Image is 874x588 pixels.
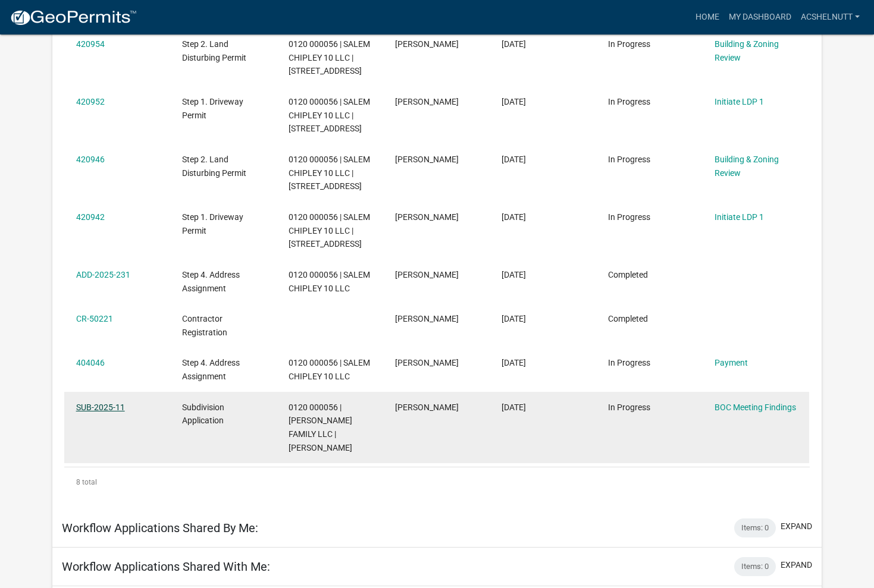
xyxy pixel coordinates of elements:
[691,6,724,29] a: Home
[76,403,125,412] a: SUB-2025-11
[715,97,764,106] a: Initiate LDP 1
[395,358,459,367] span: Ashley Shelnutt
[182,403,224,426] span: Subdivision Application
[715,403,796,412] a: BOC Meeting Findings
[395,314,459,323] span: Ashley Shelnutt
[182,155,246,178] span: Step 2. Land Disturbing Permit
[715,39,779,62] a: Building & Zoning Review
[502,97,526,106] span: 05/14/2025
[608,212,650,222] span: In Progress
[715,155,779,178] a: Building & Zoning Review
[182,314,227,337] span: Contractor Registration
[395,39,459,49] span: Ashley Shelnutt
[608,403,650,412] span: In Progress
[182,212,243,235] span: Step 1. Driveway Permit
[76,39,105,49] a: 420954
[76,97,105,106] a: 420952
[502,39,526,49] span: 05/14/2025
[76,314,113,323] a: CR-50221
[395,270,459,279] span: Ashley Shelnutt
[502,155,526,164] span: 05/14/2025
[289,358,370,381] span: 0120 000056 | SALEM CHIPLEY 10 LLC
[182,270,240,293] span: Step 4. Address Assignment
[76,270,130,279] a: ADD-2025-231
[289,270,370,293] span: 0120 000056 | SALEM CHIPLEY 10 LLC
[289,97,370,134] span: 0120 000056 | SALEM CHIPLEY 10 LLC | 1949 SALEM CHIPLEY RD
[502,314,526,323] span: 04/16/2025
[395,403,459,412] span: Ashley Shelnutt
[608,39,650,49] span: In Progress
[76,155,105,164] a: 420946
[502,403,526,412] span: 11/08/2024
[182,39,246,62] span: Step 2. Land Disturbing Permit
[289,155,370,191] span: 0120 000056 | SALEM CHIPLEY 10 LLC | 1955 SALEM CHIPLEY RD
[395,155,459,164] span: Ashley Shelnutt
[608,314,648,323] span: Completed
[502,270,526,279] span: 04/16/2025
[734,557,776,576] div: Items: 0
[715,212,764,222] a: Initiate LDP 1
[502,358,526,367] span: 04/11/2025
[289,403,352,452] span: 0120 000056 | KIMBROUGH FAMILY LLC | SALEM CHIPLEY RD
[76,358,105,367] a: 404046
[796,6,864,29] a: acshelnutt
[395,212,459,222] span: Ashley Shelnutt
[608,97,650,106] span: In Progress
[395,97,459,106] span: Ashley Shelnutt
[734,518,776,537] div: Items: 0
[289,212,370,249] span: 0120 000056 | SALEM CHIPLEY 10 LLC | 1955 SALEM CHIPLEY RD
[182,97,243,120] span: Step 1. Driveway Permit
[182,358,240,381] span: Step 4. Address Assignment
[76,212,105,222] a: 420942
[724,6,796,29] a: My Dashboard
[502,212,526,222] span: 05/14/2025
[62,521,258,535] h5: Workflow Applications Shared By Me:
[608,155,650,164] span: In Progress
[64,467,809,497] div: 8 total
[715,358,748,367] a: Payment
[608,358,650,367] span: In Progress
[289,39,370,76] span: 0120 000056 | SALEM CHIPLEY 10 LLC | 1949 SALEM CHIPLEY RD
[608,270,648,279] span: Completed
[781,520,812,533] button: expand
[781,559,812,571] button: expand
[62,559,270,574] h5: Workflow Applications Shared With Me:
